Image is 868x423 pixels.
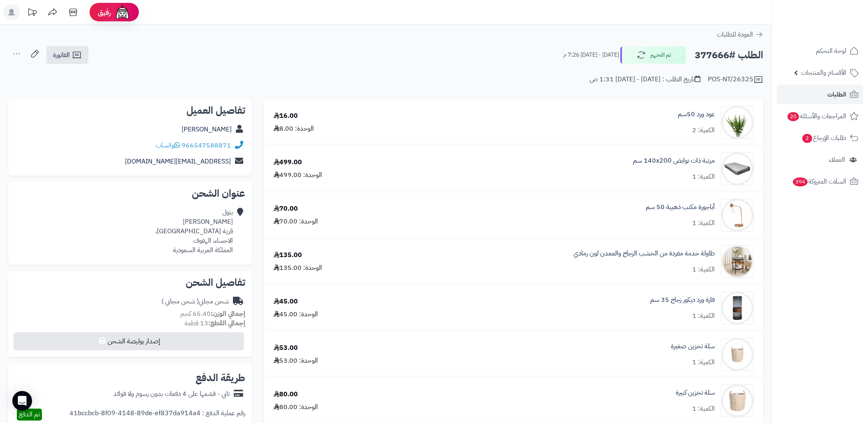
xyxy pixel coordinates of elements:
[274,217,318,226] div: الوحدة: 70.00
[274,111,298,121] div: 16.00
[692,265,715,274] div: الكمية: 1
[161,297,199,306] span: ( شحن مجاني )
[812,23,860,40] img: logo-2.png
[777,41,863,61] a: لوحة التحكم
[633,156,715,166] a: مرتبة ذات نوابض 140x200 سم
[620,46,686,64] button: تم التجهيز
[777,150,863,170] a: العملاء
[787,112,799,121] span: 20
[692,404,715,414] div: الكمية: 1
[801,132,846,144] span: طلبات الإرجاع
[274,204,298,214] div: 70.00
[12,391,32,411] div: Open Intercom Messenger
[196,373,245,383] h2: طريقة الدفع
[15,278,245,287] h2: تفاصيل الشحن
[692,172,715,182] div: الكمية: 1
[801,67,846,78] span: الأقسام والمنتجات
[692,311,715,321] div: الكمية: 1
[792,176,846,187] span: السلات المتروكة
[829,154,845,166] span: العملاء
[15,106,245,115] h2: تفاصيل العميل
[155,208,233,255] div: بتول [PERSON_NAME] قرية [GEOGRAPHIC_DATA]، الاحساء، الهفوف المملكة العربية السعودية
[827,89,846,100] span: الطلبات
[53,50,70,60] span: الفاتورة
[646,202,715,212] a: أباجورة مكتب ذهبية 50 سم
[777,172,863,191] a: السلات المتروكة394
[708,75,763,85] div: POS-NT/26325
[274,170,322,180] div: الوحدة: 499.00
[125,156,231,166] a: [EMAIL_ADDRESS][DOMAIN_NAME]
[721,384,753,417] img: 1732802396-110116010116-90x90.jpg
[274,263,322,273] div: الوحدة: 135.00
[721,152,753,185] img: 1702551583-26-90x90.jpg
[777,128,863,148] a: طلبات الإرجاع2
[721,245,753,278] img: 1756025911-220603011841-90x90.jpg
[721,338,753,371] img: 1732802203-110116010118-90x90.jpg
[161,297,229,306] div: شحن مجاني
[692,358,715,367] div: الكمية: 1
[692,126,715,135] div: الكمية: 2
[69,409,245,421] div: رقم عملية الدفع : 41bccbcb-8f09-4148-89de-ef837da914a4
[721,199,753,232] img: 1715169997-220202011096-90x90.jpg
[274,251,302,260] div: 135.00
[816,45,846,57] span: لوحة التحكم
[180,309,245,319] small: 65.40 كجم
[114,4,131,21] img: ai-face.png
[563,51,619,59] small: [DATE] - [DATE] 7:26 م
[274,158,302,167] div: 499.00
[274,390,298,399] div: 80.00
[274,297,298,306] div: 45.00
[589,75,700,84] div: تاريخ الطلب : [DATE] - [DATE] 1:31 ص
[793,177,808,186] span: 394
[721,292,753,324] img: 1725872135-110306010436-90x90.jpg
[113,389,230,399] div: تابي - قسّمها على 4 دفعات بدون رسوم ولا فوائد
[695,47,763,64] h2: الطلب #377666
[14,332,244,350] button: إصدار بوليصة الشحن
[274,343,298,353] div: 53.00
[787,110,846,122] span: المراجعات والأسئلة
[211,309,245,319] strong: إجمالي الوزن:
[650,295,715,305] a: فازة ورد ديكور زجاج 35 سم
[208,318,245,328] strong: إجمالي القطع:
[678,110,715,119] a: عود ورد 50سم
[692,218,715,228] div: الكمية: 1
[721,106,753,139] img: c0be8deaeef0192140ae2f14021aa23fd30609a81ed511ae2b6968067c83adc7JRC20-150-90x90.jpg
[573,249,715,258] a: طاولة خدمة مفردة من الخشب الزجاج والمعدن لون رمادي
[184,318,245,328] small: 13 قطعة
[274,310,318,319] div: الوحدة: 45.00
[274,124,314,133] div: الوحدة: 8.00
[676,388,715,398] a: سلة تخزين كبيرة
[671,342,715,351] a: سلة تخزين صغيرة
[98,7,111,17] span: رفيق
[182,124,232,134] a: [PERSON_NAME]
[46,46,88,64] a: الفاتورة
[22,4,42,23] a: تحديثات المنصة
[19,409,40,419] span: تم الدفع
[777,106,863,126] a: المراجعات والأسئلة20
[156,140,180,150] a: واتساب
[182,140,231,150] a: 966547588871
[15,189,245,198] h2: عنوان الشحن
[777,85,863,104] a: الطلبات
[274,356,318,366] div: الوحدة: 53.00
[717,30,763,39] a: العودة للطلبات
[717,30,753,39] span: العودة للطلبات
[802,134,812,143] span: 2
[274,402,318,412] div: الوحدة: 80.00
